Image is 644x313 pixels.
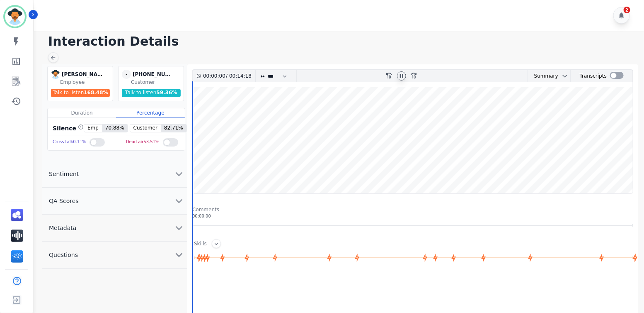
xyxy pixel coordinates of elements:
[558,73,568,79] button: chevron down
[48,34,636,49] h1: Interaction Details
[48,108,116,117] div: Duration
[42,161,187,188] button: Sentiment chevron down
[133,70,174,79] div: [PHONE_NUMBER]
[131,79,182,86] div: Customer
[42,197,85,205] span: QA Scores
[116,108,184,117] div: Percentage
[194,240,207,248] div: Skills
[203,70,226,82] div: 00:00:00
[42,170,85,178] span: Sentiment
[102,125,128,132] span: 70.88 %
[60,79,111,86] div: Employee
[42,215,187,242] button: Metadata chevron down
[228,70,250,82] div: 00:14:18
[51,124,84,132] div: Silence
[42,242,187,269] button: Questions chevron down
[42,188,187,215] button: QA Scores chevron down
[192,213,633,219] div: 00:00:00
[192,206,633,213] div: Comments
[122,70,131,79] span: -
[53,136,86,148] div: Cross talk 0.11 %
[42,224,83,232] span: Metadata
[42,251,85,259] span: Questions
[174,196,184,206] svg: chevron down
[203,70,254,82] div: /
[51,89,110,97] div: Talk to listen
[122,89,181,97] div: Talk to listen
[126,136,160,148] div: Dead air 53.51 %
[156,90,177,95] span: 59.36 %
[84,125,102,132] span: Emp
[174,250,184,260] svg: chevron down
[161,125,186,132] span: 82.71 %
[528,70,558,82] div: Summary
[62,70,103,79] div: [PERSON_NAME]
[84,90,108,95] span: 168.48 %
[562,73,568,79] svg: chevron down
[130,125,161,132] span: Customer
[174,169,184,179] svg: chevron down
[5,7,25,27] img: Bordered avatar
[624,7,630,13] div: 2
[580,70,607,82] div: Transcripts
[174,223,184,233] svg: chevron down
